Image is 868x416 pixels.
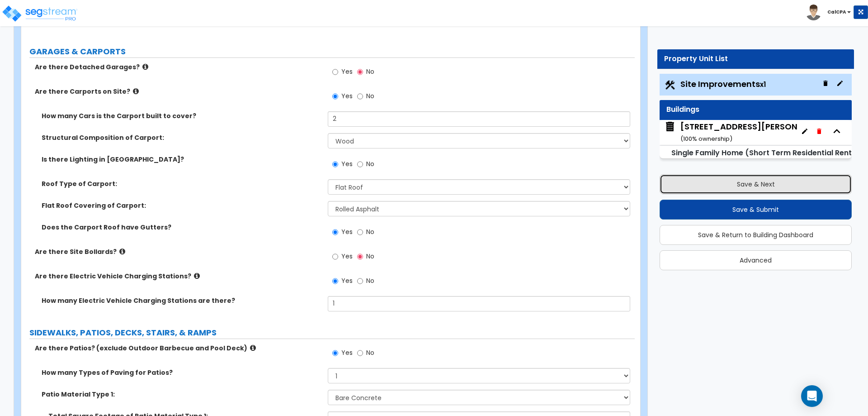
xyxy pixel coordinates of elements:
[664,79,676,91] img: Construction.png
[341,252,353,261] span: Yes
[357,252,363,262] input: No
[664,121,676,133] img: building.svg
[42,201,321,210] label: Flat Roof Covering of Carport:
[366,348,374,357] span: No
[35,344,321,353] label: Are there Patios? (exclude Outdoor Barbecue and Pool Deck)
[357,348,363,358] input: No
[680,78,766,90] span: Site Improvements
[341,159,353,168] span: Yes
[42,296,321,305] label: How many Electric Vehicle Charging Stations are there?
[660,250,852,270] button: Advanced
[332,276,338,286] input: Yes
[35,247,321,256] label: Are there Site Bollards?
[341,227,353,236] span: Yes
[664,121,797,144] span: 15625 High Knoll Rd.
[366,227,374,236] span: No
[760,80,766,89] small: x1
[357,91,363,101] input: No
[119,248,125,255] i: click for more info!
[660,225,852,245] button: Save & Return to Building Dashboard
[827,9,846,15] b: CalCPA
[42,133,321,142] label: Structural Composition of Carport:
[332,348,338,358] input: Yes
[42,368,321,377] label: How many Types of Paving for Patios?
[35,62,321,72] label: Are there Detached Garages?
[341,67,353,76] span: Yes
[35,272,321,281] label: Are there Electric Vehicle Charging Stations?
[366,67,374,76] span: No
[332,159,338,169] input: Yes
[660,200,852,220] button: Save & Submit
[806,5,821,20] img: avatar.png
[1,5,78,23] img: logo_pro_r.png
[366,91,374,100] span: No
[29,327,635,339] label: SIDEWALKS, PATIOS, DECKS, STAIRS, & RAMPS
[680,121,832,144] div: [STREET_ADDRESS][PERSON_NAME]
[671,148,862,158] small: Single Family Home (Short Term Residential Rental)
[801,385,823,407] div: Open Intercom Messenger
[341,91,353,100] span: Yes
[332,67,338,77] input: Yes
[42,390,321,399] label: Patio Material Type 1:
[29,46,635,57] label: GARAGES & CARPORTS
[366,252,374,261] span: No
[332,252,338,262] input: Yes
[680,134,732,143] small: ( 100 % ownership)
[42,223,321,232] label: Does the Carport Roof have Gutters?
[366,159,374,168] span: No
[664,54,847,64] div: Property Unit List
[133,88,139,95] i: click for more info!
[142,63,148,70] i: click for more info!
[332,91,338,101] input: Yes
[357,159,363,169] input: No
[366,276,374,285] span: No
[660,174,852,194] button: Save & Next
[194,273,200,279] i: click for more info!
[357,227,363,237] input: No
[332,227,338,237] input: Yes
[341,276,353,285] span: Yes
[341,348,353,357] span: Yes
[357,276,363,286] input: No
[666,105,845,115] div: Buildings
[250,344,256,351] i: click for more info!
[357,67,363,77] input: No
[35,87,321,96] label: Are there Carports on Site?
[42,179,321,188] label: Roof Type of Carport:
[42,155,321,164] label: Is there Lighting in [GEOGRAPHIC_DATA]?
[42,111,321,120] label: How many Cars is the Carport built to cover?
